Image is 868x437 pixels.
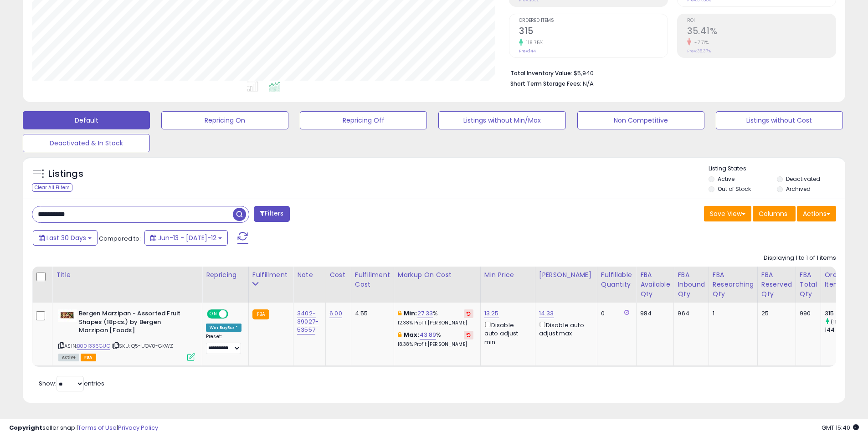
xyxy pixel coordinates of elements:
[510,80,581,87] b: Short Term Storage Fees:
[687,26,836,38] h2: 35.41%
[484,309,499,318] a: 13.25
[709,165,845,173] p: Listing States:
[208,310,219,318] span: ON
[539,270,593,280] div: [PERSON_NAME]
[329,270,347,280] div: Cost
[9,423,42,432] strong: Copyright
[577,111,704,129] button: Non Competitive
[355,309,387,318] div: 4.55
[23,134,150,152] button: Deactivated & In Stock
[398,310,401,316] i: This overrides the store level min markup for this listing
[398,332,401,338] i: This overrides the store level max markup for this listing
[398,320,473,326] p: 12.38% Profit [PERSON_NAME]
[786,185,811,193] label: Archived
[691,39,709,46] small: -7.71%
[46,233,86,242] span: Last 30 Days
[704,206,751,221] button: Save View
[687,18,836,23] span: ROI
[484,320,528,346] div: Disable auto adjust min
[716,111,843,129] button: Listings without Cost
[467,311,471,316] i: Revert to store-level Min Markup
[759,209,787,218] span: Columns
[761,270,792,299] div: FBA Reserved Qty
[297,270,322,280] div: Note
[58,309,195,360] div: ASIN:
[523,39,544,46] small: 118.75%
[713,270,754,299] div: FBA Researching Qty
[678,309,702,318] div: 964
[831,318,853,325] small: (118.75%)
[112,342,173,350] span: | SKU: Q5-UOV0-GKWZ
[510,67,829,78] li: $5,940
[398,270,477,280] div: Markup on Cost
[33,230,98,246] button: Last 30 Days
[144,230,228,246] button: Jun-13 - [DATE]-12
[825,270,858,289] div: Ordered Items
[420,330,437,339] a: 43.89
[227,310,241,318] span: OFF
[678,270,705,299] div: FBA inbound Qty
[404,309,417,318] b: Min:
[583,79,594,88] span: N/A
[601,270,632,289] div: Fulfillable Quantity
[404,330,420,339] b: Max:
[800,270,817,299] div: FBA Total Qty
[718,175,734,183] label: Active
[398,341,473,348] p: 18.38% Profit [PERSON_NAME]
[329,309,342,318] a: 6.00
[718,185,751,193] label: Out of Stock
[161,111,288,129] button: Repricing On
[48,168,83,180] h5: Listings
[640,270,670,299] div: FBA Available Qty
[206,334,241,354] div: Preset:
[601,309,629,318] div: 0
[764,254,836,262] div: Displaying 1 to 1 of 1 items
[206,324,241,332] div: Win BuyBox *
[99,234,141,243] span: Compared to:
[822,423,859,432] span: 2025-08-12 15:40 GMT
[398,331,473,348] div: %
[786,175,820,183] label: Deactivated
[761,309,789,318] div: 25
[39,379,104,388] span: Show: entries
[539,320,590,338] div: Disable auto adjust max
[81,354,96,361] span: FBA
[519,18,668,23] span: Ordered Items
[800,309,814,318] div: 990
[753,206,796,221] button: Columns
[9,424,158,432] div: seller snap | |
[32,183,72,192] div: Clear All Filters
[23,111,150,129] button: Default
[252,270,289,280] div: Fulfillment
[58,354,79,361] span: All listings currently available for purchase on Amazon
[77,342,110,350] a: B00I336GUO
[713,309,750,318] div: 1
[438,111,565,129] button: Listings without Min/Max
[825,326,862,334] div: 144
[510,69,572,77] b: Total Inventory Value:
[687,48,711,54] small: Prev: 38.37%
[56,270,198,280] div: Title
[640,309,667,318] div: 984
[252,309,269,319] small: FBA
[519,26,668,38] h2: 315
[394,267,480,303] th: The percentage added to the cost of goods (COGS) that forms the calculator for Min & Max prices.
[797,206,836,221] button: Actions
[297,309,318,334] a: 3402-39027-53557
[254,206,289,222] button: Filters
[355,270,390,289] div: Fulfillment Cost
[79,309,190,337] b: Bergen Marzipan - Assorted Fruit Shapes (18pcs.) by Bergen Marzipan [Foods]
[825,309,862,318] div: 315
[539,309,554,318] a: 14.33
[417,309,433,318] a: 27.33
[300,111,427,129] button: Repricing Off
[467,333,471,337] i: Revert to store-level Max Markup
[158,233,216,242] span: Jun-13 - [DATE]-12
[206,270,245,280] div: Repricing
[398,309,473,326] div: %
[58,309,77,322] img: 412EOL2S2LL._SL40_.jpg
[118,423,158,432] a: Privacy Policy
[484,270,531,280] div: Min Price
[78,423,117,432] a: Terms of Use
[519,48,536,54] small: Prev: 144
